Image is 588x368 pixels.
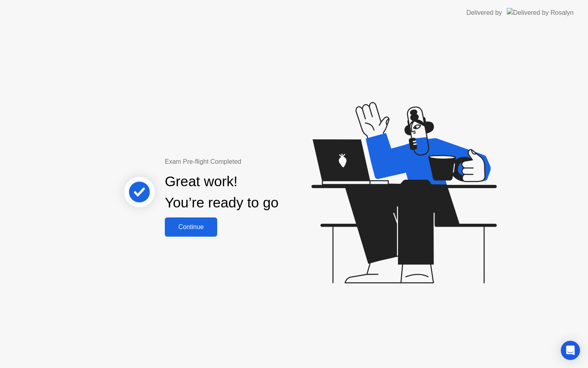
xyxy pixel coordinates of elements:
[165,171,278,213] div: Great work! You’re ready to go
[466,8,502,18] div: Delivered by
[165,217,217,237] button: Continue
[507,8,574,17] img: Delivered by Rosalyn
[165,157,330,167] div: Exam Pre-flight Completed
[561,341,580,360] div: Open Intercom Messenger
[167,223,215,231] div: Continue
